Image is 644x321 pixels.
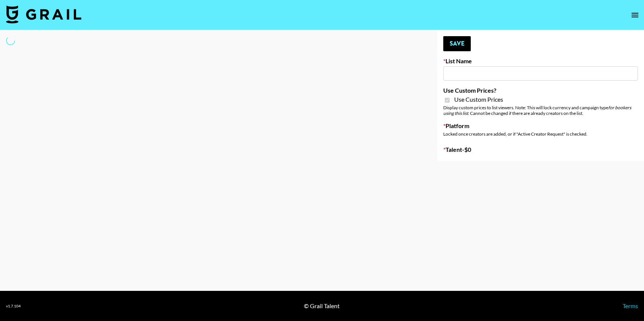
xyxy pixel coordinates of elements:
button: Save [443,36,471,51]
div: © Grail Talent [304,302,340,310]
div: Locked once creators are added, or if "Active Creator Request" is checked. [443,131,638,137]
a: Terms [623,302,638,309]
div: v 1.7.104 [6,304,21,309]
label: Talent - $ 0 [443,146,638,153]
label: Use Custom Prices? [443,87,638,94]
img: Grail Talent [6,5,81,23]
label: Platform [443,122,638,130]
div: Display custom prices to list viewers. Note: This will lock currency and campaign type . Cannot b... [443,105,638,116]
button: open drawer [627,8,642,23]
span: Use Custom Prices [454,96,503,103]
em: for bookers using this list [443,105,631,116]
label: List Name [443,57,638,65]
